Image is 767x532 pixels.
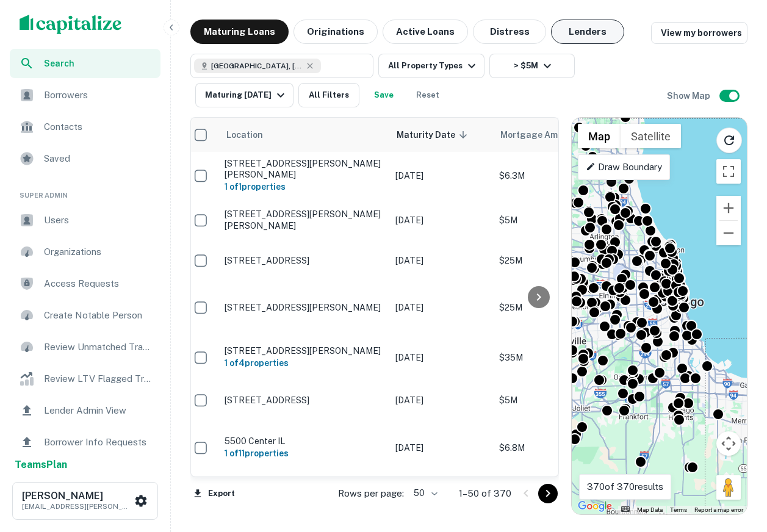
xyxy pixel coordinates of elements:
[10,301,160,330] a: Create Notable Person
[637,506,663,514] button: Map Data
[706,434,767,493] iframe: Chat Widget
[226,128,263,142] span: Location
[383,20,468,44] button: Active Loans
[10,364,160,394] a: Review LTV Flagged Transactions
[716,196,741,220] button: Zoom in
[211,60,303,71] span: [GEOGRAPHIC_DATA], [GEOGRAPHIC_DATA], [GEOGRAPHIC_DATA]
[578,124,621,148] button: Show street map
[378,54,484,78] button: All Property Types
[10,206,160,235] a: Users
[190,484,238,503] button: Export
[397,128,471,142] span: Maturity Date
[395,441,487,455] p: [DATE]
[293,20,378,44] button: Originations
[225,255,383,266] p: [STREET_ADDRESS]
[44,340,153,354] span: Review Unmatched Transactions
[499,254,621,267] p: $25M
[499,351,621,364] p: $35M
[500,128,593,142] span: Mortgage Amount
[493,118,627,152] th: Mortgage Amount
[44,120,153,134] span: Contacts
[716,221,741,245] button: Zoom out
[44,372,153,386] span: Review LTV Flagged Transactions
[44,403,153,418] span: Lender Admin View
[225,302,383,313] p: [STREET_ADDRESS][PERSON_NAME]
[395,169,487,182] p: [DATE]
[195,83,293,107] button: Maturing [DATE]
[15,459,67,470] strong: Teams Plan
[621,506,630,512] button: Keyboard shortcuts
[10,428,160,457] a: Borrower Info Requests
[694,506,743,513] a: Report a map error
[22,501,132,512] p: [EMAIL_ADDRESS][PERSON_NAME][DOMAIN_NAME]
[225,395,383,406] p: [STREET_ADDRESS]
[10,81,160,110] a: Borrowers
[395,254,487,267] p: [DATE]
[395,301,487,314] p: [DATE]
[44,57,153,70] span: Search
[395,351,487,364] p: [DATE]
[395,214,487,227] p: [DATE]
[10,176,160,206] li: Super Admin
[205,88,288,102] div: Maturing [DATE]
[225,356,383,370] h6: 1 of 4 properties
[716,128,742,153] button: Reload search area
[225,447,383,460] h6: 1 of 11 properties
[12,482,158,520] button: [PERSON_NAME][EMAIL_ADDRESS][PERSON_NAME][DOMAIN_NAME]
[44,276,153,291] span: Access Requests
[298,83,359,107] button: All Filters
[575,498,615,514] a: Open this area in Google Maps (opens a new window)
[389,118,493,152] th: Maturity Date
[364,83,403,107] button: Save your search to get updates of matches that match your search criteria.
[716,159,741,184] button: Toggle fullscreen view
[586,160,662,174] p: Draw Boundary
[538,484,558,503] button: Go to next page
[10,396,160,425] a: Lender Admin View
[395,394,487,407] p: [DATE]
[218,118,389,152] th: Location
[44,88,153,102] span: Borrowers
[651,22,747,44] a: View my borrowers
[15,458,67,472] a: TeamsPlan
[408,83,447,107] button: Reset
[459,486,511,501] p: 1–50 of 370
[10,112,160,142] a: Contacts
[20,15,122,34] img: capitalize-logo.png
[225,345,383,356] p: [STREET_ADDRESS][PERSON_NAME]
[10,49,160,78] a: Search
[225,436,383,447] p: 5500 Center IL
[10,144,160,173] a: Saved
[44,245,153,259] span: Organizations
[44,213,153,228] span: Users
[10,332,160,362] a: Review Unmatched Transactions
[667,89,712,102] h6: Show Map
[44,435,153,450] span: Borrower Info Requests
[670,506,687,513] a: Terms (opens in new tab)
[10,237,160,267] a: Organizations
[409,484,439,502] div: 50
[338,486,404,501] p: Rows per page:
[10,269,160,298] a: Access Requests
[225,180,383,193] h6: 1 of 1 properties
[499,169,621,182] p: $6.3M
[551,20,624,44] button: Lenders
[225,209,383,231] p: [STREET_ADDRESS][PERSON_NAME][PERSON_NAME]
[499,394,621,407] p: $5M
[499,214,621,227] p: $5M
[587,480,663,494] p: 370 of 370 results
[44,308,153,323] span: Create Notable Person
[190,20,289,44] button: Maturing Loans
